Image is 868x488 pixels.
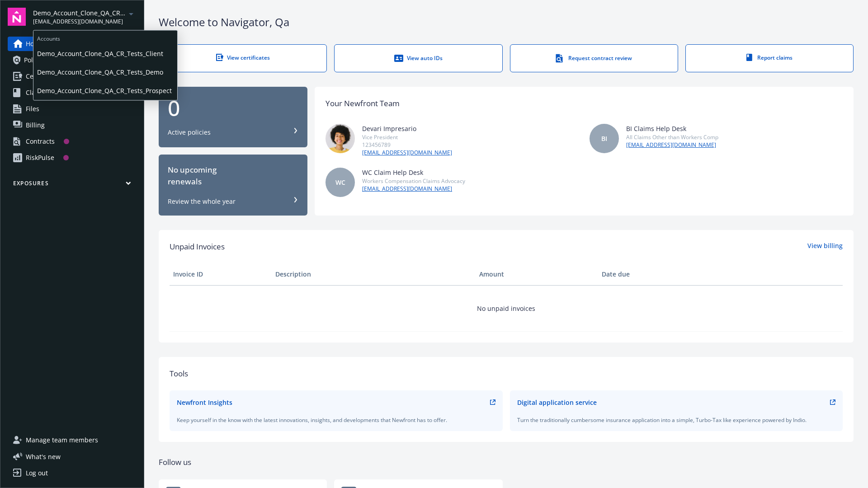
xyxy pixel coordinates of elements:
[159,14,854,30] div: Welcome to Navigator , Qa
[8,102,137,116] a: Files
[528,54,660,63] div: Request contract review
[170,241,225,253] span: Unpaid Invoices
[8,8,26,26] img: navigator-logo.svg
[510,44,678,72] a: Request contract review
[26,452,61,461] span: What ' s new
[26,118,45,132] span: Billing
[159,155,307,216] button: No upcomingrenewalsReview the whole year
[37,44,174,63] span: Demo_Account_Clone_QA_CR_Tests_Client
[8,85,137,100] a: Claims
[626,141,718,149] a: [EMAIL_ADDRESS][DOMAIN_NAME]
[170,263,272,285] th: Invoice ID
[26,134,55,149] div: Contracts
[272,263,476,285] th: Description
[476,263,598,285] th: Amount
[8,53,137,67] a: Policies
[8,37,137,51] a: Home
[159,87,307,148] button: 0Active policies
[170,285,843,331] td: No unpaid invoices
[168,197,236,206] div: Review the whole year
[168,97,298,119] div: 0
[177,398,232,407] div: Newfront Insights
[8,69,137,84] a: Certificates
[325,124,355,153] img: photo
[26,102,39,116] span: Files
[362,168,465,177] div: WC Claim Help Desk
[8,150,137,165] a: RiskPulse
[362,185,465,193] a: [EMAIL_ADDRESS][DOMAIN_NAME]
[8,433,137,447] a: Manage team members
[24,53,47,67] span: Policies
[325,98,400,109] div: Your Newfront Team
[8,452,75,461] button: What's new
[362,133,452,141] div: Vice President
[37,81,174,100] span: Demo_Account_Clone_QA_CR_Tests_Prospect
[177,54,308,61] div: View certificates
[159,44,327,72] a: View certificates
[26,433,98,447] span: Manage team members
[170,368,843,380] div: Tools
[168,128,211,137] div: Active policies
[168,164,298,188] div: No upcoming renewals
[26,69,60,84] span: Certificates
[33,18,126,26] span: [EMAIL_ADDRESS][DOMAIN_NAME]
[362,177,465,185] div: Workers Compensation Claims Advocacy
[626,124,718,133] div: BI Claims Help Desk
[177,416,495,424] div: Keep yourself in the know with the latest innovations, insights, and developments that Newfront h...
[353,54,484,63] div: View auto IDs
[126,8,137,19] a: arrowDropDown
[685,44,854,72] a: Report claims
[159,456,854,468] div: Follow us
[8,134,137,149] a: Contracts
[26,85,46,100] span: Claims
[362,149,452,157] a: [EMAIL_ADDRESS][DOMAIN_NAME]
[8,179,137,191] button: Exposures
[335,178,345,187] span: WC
[598,263,700,285] th: Date due
[704,54,835,61] div: Report claims
[601,134,607,143] span: BI
[517,398,597,407] div: Digital application service
[33,8,126,18] span: Demo_Account_Clone_QA_CR_Tests_Prospect
[807,241,843,253] a: View billing
[8,118,137,132] a: Billing
[33,8,137,26] button: Demo_Account_Clone_QA_CR_Tests_Prospect[EMAIL_ADDRESS][DOMAIN_NAME]arrowDropDown
[37,63,174,81] span: Demo_Account_Clone_QA_CR_Tests_Demo
[626,133,718,141] div: All Claims Other than Workers Comp
[517,416,836,424] div: Turn the traditionally cumbersome insurance application into a simple, Turbo-Tax like experience ...
[26,466,48,480] div: Log out
[334,44,502,72] a: View auto IDs
[26,37,43,51] span: Home
[362,141,452,149] div: 123456789
[26,150,54,165] div: RiskPulse
[33,30,177,44] span: Accounts
[362,124,452,133] div: Devari Impresario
